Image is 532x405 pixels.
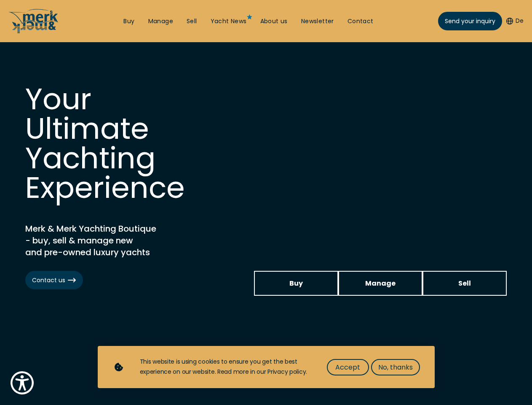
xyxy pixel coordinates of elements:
a: Sell [187,17,197,26]
a: Buy [123,17,134,26]
a: Manage [148,17,173,26]
a: Send your inquiry [438,12,502,30]
a: Manage [338,271,422,296]
a: Privacy policy [267,367,306,376]
a: Yacht News [211,17,247,26]
div: This website is using cookies to ensure you get the best experience on our website. Read more in ... [140,357,310,377]
button: No, thanks [371,359,420,375]
span: Buy [289,278,303,289]
a: Sell [422,271,507,296]
span: Contact us [32,276,76,285]
h2: Merk & Merk Yachting Boutique - buy, sell & manage new and pre-owned luxury yachts [25,223,236,258]
button: Accept [327,359,369,375]
a: Contact us [25,271,83,289]
span: No, thanks [378,362,413,373]
a: Contact [348,17,374,26]
span: Sell [458,278,471,289]
a: About us [260,17,288,26]
span: Manage [365,278,396,289]
button: De [506,17,524,25]
a: Buy [254,271,338,296]
h1: Your Ultimate Yachting Experience [25,84,194,202]
button: Show Accessibility Preferences [8,369,36,397]
span: Send your inquiry [445,17,495,26]
a: Newsletter [301,17,334,26]
span: Accept [335,362,360,373]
